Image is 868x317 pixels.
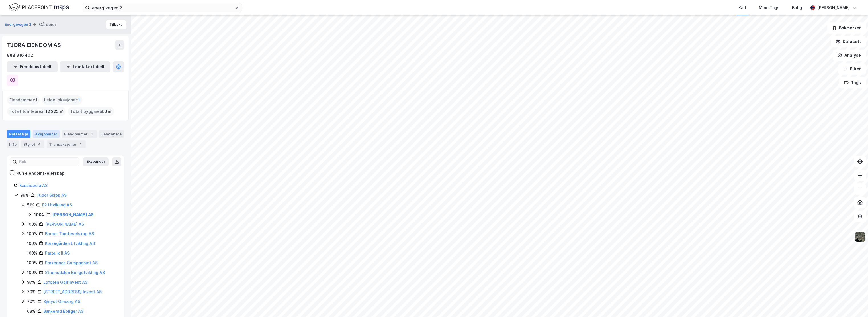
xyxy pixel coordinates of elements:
[840,290,868,317] iframe: Chat Widget
[62,130,97,138] div: Eiendommer
[27,202,34,208] div: 51%
[45,251,70,255] a: Parbulk II AS
[27,308,36,315] div: 68%
[45,222,84,227] a: [PERSON_NAME] AS
[43,299,80,304] a: Sjølyst Omsorg AS
[27,269,37,276] div: 100%
[27,259,37,266] div: 100%
[17,170,64,177] div: Kun eiendoms-eierskap
[27,288,36,295] div: 79%
[90,3,235,12] input: Søk på adresse, matrikkel, gårdeiere, leietakere eller personer
[68,107,114,116] div: Totalt byggareal :
[27,221,37,228] div: 100%
[855,231,865,242] img: 9k=
[35,97,37,103] span: 1
[36,141,42,147] div: 4
[817,4,850,11] div: [PERSON_NAME]
[42,95,82,105] div: Leide lokasjoner :
[45,241,95,246] a: Korsegården Utvikling AS
[36,193,67,198] a: Tudor Skips AS
[7,130,30,138] div: Portefølje
[78,141,83,147] div: 1
[104,108,112,115] span: 0 ㎡
[19,183,48,188] a: Kassiopeia AS
[42,202,72,207] a: E2 Utvikling AS
[106,20,126,29] button: Tilbake
[20,192,29,199] div: 99%
[7,52,33,59] div: 888 816 402
[27,250,37,257] div: 100%
[7,40,62,50] div: TJORA EIENDOM AS
[78,97,80,103] span: 1
[89,131,95,137] div: 1
[27,298,36,305] div: 70%
[838,63,866,75] button: Filter
[99,130,124,138] div: Leietakere
[17,158,79,166] input: Søk
[60,61,110,72] button: Leietakertabell
[27,240,37,247] div: 100%
[839,77,866,88] button: Tags
[7,140,19,148] div: Info
[45,270,105,275] a: Strømsdalen Boligutvikling AS
[83,157,109,166] button: Ekspander
[831,36,866,47] button: Datasett
[738,4,746,11] div: Kart
[9,3,69,13] img: logo.f888ab2527a4732fd821a326f86c7f29.svg
[5,22,32,27] button: Energivegen 2
[43,289,102,294] a: [STREET_ADDRESS] Invest AS
[827,22,866,34] button: Bokmerker
[7,61,58,72] button: Eiendomstabell
[840,290,868,317] div: Kontrollprogram for chat
[7,95,40,105] div: Eiendommer :
[759,4,779,11] div: Mine Tags
[27,279,36,286] div: 97%
[52,212,94,217] a: [PERSON_NAME] AS
[45,231,94,236] a: Bomer Tomteselskap AS
[45,260,98,265] a: Parkerings Compagniet AS
[833,50,866,61] button: Analyse
[27,230,37,237] div: 100%
[47,140,86,148] div: Transaksjoner
[39,21,56,28] div: Gårdeier
[33,130,60,138] div: Aksjonærer
[43,309,83,314] a: Bankerød Boliger AS
[7,107,66,116] div: Totalt tomteareal :
[792,4,802,11] div: Bolig
[43,280,87,285] a: Lofoten Golfinvest AS
[34,211,45,218] div: 100%
[46,108,64,115] span: 12 225 ㎡
[21,140,44,148] div: Styret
